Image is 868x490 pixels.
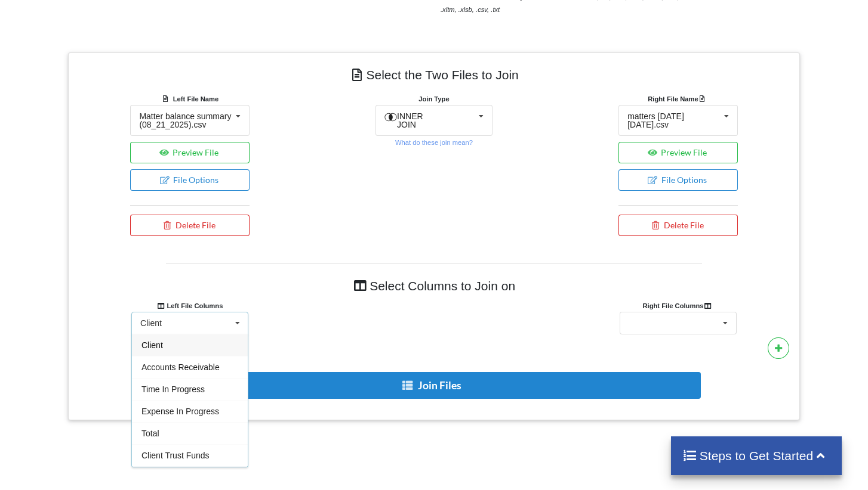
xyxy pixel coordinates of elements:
button: File Options [130,169,249,191]
span: Total [141,429,159,438]
span: Time In Progress [141,384,205,394]
div: Matter balance summary (08_21_2025).csv [139,112,231,129]
span: INNER JOIN [397,111,423,129]
small: What do these join mean? [395,139,473,146]
h4: Select Columns to Join on [166,272,701,299]
button: Delete File [130,215,249,236]
b: Right File Name [648,95,708,103]
h4: Steps to Get Started [683,448,830,463]
b: Left File Columns [157,302,223,309]
button: File Options [618,169,737,191]
div: matters [DATE] [DATE].csv [627,112,719,129]
b: Left File Name [173,95,218,103]
button: Join Files [165,372,700,399]
button: Preview File [130,142,249,163]
b: Join Type [418,95,449,103]
button: Preview File [618,142,737,163]
span: Client [141,340,163,350]
button: Delete File [618,215,737,236]
span: Client Trust Funds [141,451,210,460]
b: Right File Columns [643,302,714,309]
h4: Select the Two Files to Join [77,61,792,88]
span: Accounts Receivable [141,362,220,372]
span: Expense In Progress [141,407,219,416]
div: Client [140,319,162,327]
